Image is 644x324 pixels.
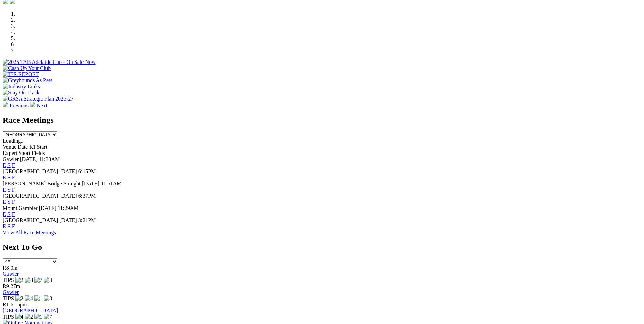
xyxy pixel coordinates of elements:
[10,103,29,108] span: Previous
[32,150,45,156] span: Fields
[15,295,23,302] img: 2
[34,295,42,302] img: 1
[34,314,42,320] img: 1
[25,277,33,283] img: 8
[7,211,11,217] a: S
[3,84,40,90] img: Industry Links
[25,295,33,302] img: 4
[12,175,15,180] a: F
[3,277,14,283] span: TIPS
[3,156,19,162] span: Gawler
[78,217,96,223] span: 3:21PM
[12,211,15,217] a: F
[3,211,6,217] a: E
[34,277,42,283] img: 7
[3,314,14,320] span: TIPS
[11,265,17,271] span: 0m
[59,168,77,174] span: [DATE]
[3,150,17,156] span: Expert
[30,102,35,107] img: chevron-right-pager-white.svg
[18,144,28,150] span: Date
[3,65,51,71] img: Cash Up Your Club
[3,205,38,211] span: Mount Gambier
[39,156,60,162] span: 11:33AM
[3,115,641,125] h2: Race Meetings
[78,168,96,174] span: 6:15PM
[3,230,56,235] a: View All Race Meetings
[37,103,47,108] span: Next
[3,223,6,229] a: E
[30,103,47,108] a: Next
[3,242,641,252] h2: Next To Go
[3,96,73,102] img: GRSA Strategic Plan 2025-27
[3,265,9,271] span: R8
[3,217,58,223] span: [GEOGRAPHIC_DATA]
[15,277,23,283] img: 2
[101,181,122,186] span: 11:51AM
[3,144,16,150] span: Venue
[12,162,15,168] a: F
[78,193,96,199] span: 6:37PM
[59,217,77,223] span: [DATE]
[7,187,11,193] a: S
[3,90,39,96] img: Stay On Track
[15,314,23,320] img: 4
[7,223,11,229] a: S
[3,162,6,168] a: E
[3,193,58,199] span: [GEOGRAPHIC_DATA]
[12,187,15,193] a: F
[3,199,6,205] a: E
[3,308,58,313] a: [GEOGRAPHIC_DATA]
[3,103,30,108] a: Previous
[3,77,52,84] img: Greyhounds As Pets
[59,193,77,199] span: [DATE]
[11,302,27,307] span: 6:15pm
[82,181,99,186] span: [DATE]
[7,175,11,180] a: S
[3,59,96,65] img: 2025 TAB Adelaide Cup - On Sale Now
[3,175,6,180] a: E
[3,295,14,301] span: TIPS
[3,138,25,144] span: Loading...
[3,71,39,77] img: IER REPORT
[29,144,47,150] span: R1 Start
[7,162,11,168] a: S
[12,223,15,229] a: F
[3,302,9,307] span: R1
[20,156,38,162] span: [DATE]
[11,283,20,289] span: 27m
[3,271,19,277] a: Gawler
[3,168,58,174] span: [GEOGRAPHIC_DATA]
[3,289,19,295] a: Gawler
[44,314,52,320] img: 7
[39,205,57,211] span: [DATE]
[3,181,80,186] span: [PERSON_NAME] Bridge Straight
[3,187,6,193] a: E
[25,314,33,320] img: 2
[7,199,11,205] a: S
[3,102,8,107] img: chevron-left-pager-white.svg
[58,205,79,211] span: 11:29AM
[12,199,15,205] a: F
[44,295,52,302] img: 8
[3,283,9,289] span: R9
[44,277,52,283] img: 3
[19,150,31,156] span: Short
